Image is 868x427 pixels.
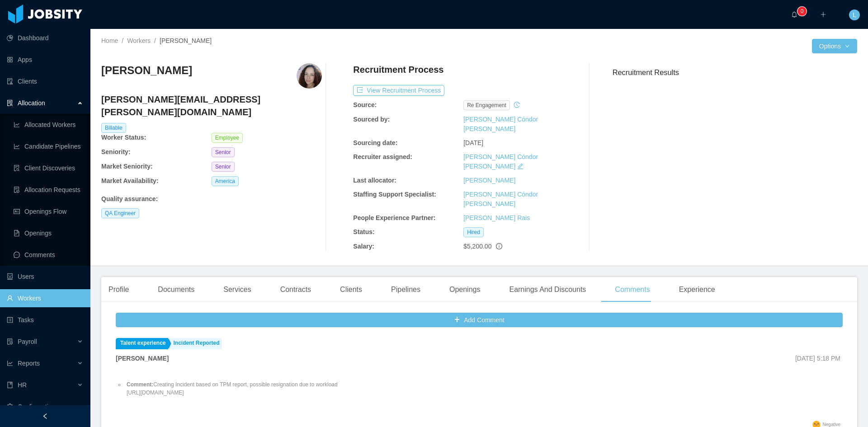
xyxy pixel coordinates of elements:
[101,123,126,133] span: Billable
[216,277,258,302] div: Services
[463,153,538,170] a: [PERSON_NAME] Cóndor [PERSON_NAME]
[463,214,530,221] a: [PERSON_NAME] Rais
[353,191,436,198] b: Staffing Support Specialist:
[101,93,322,118] h4: [PERSON_NAME][EMAIL_ADDRESS][PERSON_NAME][DOMAIN_NAME]
[791,11,797,18] i: icon: bell
[353,177,396,184] b: Last allocator:
[353,87,444,94] a: icon: exportView Recruitment Process
[7,404,13,410] i: icon: setting
[463,227,484,237] span: Hired
[812,39,857,53] button: Optionsicon: down
[122,37,123,44] span: /
[14,224,83,242] a: icon: file-textOpenings
[116,338,168,349] a: Talent experience
[353,101,377,108] b: Source:
[212,162,235,172] span: Senior
[853,9,856,20] span: L
[297,63,322,89] img: 231facc0-7dd2-4d2a-a9cb-f84fa930361c_67fd986b8dcd2-400w.png
[101,195,158,202] b: Quality assurance :
[154,37,156,44] span: /
[169,338,222,349] a: Incident Reported
[496,243,502,249] span: info-circle
[101,37,118,44] a: Home
[820,11,826,18] i: icon: plus
[463,191,538,207] a: [PERSON_NAME] Cóndor [PERSON_NAME]
[18,381,27,389] span: HR
[18,403,55,410] span: Configuration
[116,355,169,362] strong: [PERSON_NAME]
[101,63,192,78] h3: [PERSON_NAME]
[7,382,13,388] i: icon: book
[116,313,843,327] button: icon: plusAdd Comment
[353,85,444,96] button: icon: exportView Recruitment Process
[333,277,369,302] div: Clients
[212,176,239,186] span: America
[212,147,235,157] span: Senior
[7,72,83,90] a: icon: auditClients
[384,277,428,302] div: Pipelines
[797,7,807,16] sup: 0
[795,355,840,362] span: [DATE] 5:18 PM
[353,116,390,123] b: Sourced by:
[463,100,510,110] span: re engagement
[353,243,374,250] b: Salary:
[14,137,83,155] a: icon: line-chartCandidate Pipelines
[14,159,83,177] a: icon: file-searchClient Discoveries
[151,277,202,302] div: Documents
[14,246,83,264] a: icon: messageComments
[463,243,491,250] span: $5,200.00
[502,277,593,302] div: Earnings And Discounts
[353,139,397,146] b: Sourcing date:
[14,116,83,134] a: icon: line-chartAllocated Workers
[101,134,146,141] b: Worker Status:
[463,116,538,132] a: [PERSON_NAME] Cóndor [PERSON_NAME]
[7,100,13,106] i: icon: solution
[608,277,657,302] div: Comments
[517,163,524,169] i: icon: edit
[125,380,338,397] li: Creating Incident based on TPM report, possible resignation due to workload [URL][DOMAIN_NAME]
[18,99,45,107] span: Allocation
[353,153,412,160] b: Recruiter assigned:
[14,181,83,199] a: icon: file-doneAllocation Requests
[463,139,483,146] span: [DATE]
[101,208,139,218] span: QA Engineer
[18,360,40,367] span: Reports
[7,311,83,329] a: icon: profileTasks
[18,338,37,345] span: Payroll
[463,177,515,184] a: [PERSON_NAME]
[212,133,243,143] span: Employee
[14,202,83,221] a: icon: idcardOpenings Flow
[672,277,722,302] div: Experience
[7,267,83,286] a: icon: robotUsers
[101,277,136,302] div: Profile
[7,338,13,345] i: icon: file-protect
[613,67,857,78] h3: Recruitment Results
[7,289,83,307] a: icon: userWorkers
[353,228,374,235] b: Status:
[353,214,435,221] b: People Experience Partner:
[101,177,159,184] b: Market Availability:
[514,102,520,108] i: icon: history
[353,63,443,76] h4: Recruitment Process
[7,29,83,47] a: icon: pie-chartDashboard
[273,277,318,302] div: Contracts
[442,277,488,302] div: Openings
[101,163,153,170] b: Market Seniority:
[127,381,153,388] strong: Comment:
[7,51,83,69] a: icon: appstoreApps
[7,360,13,366] i: icon: line-chart
[160,37,212,44] span: [PERSON_NAME]
[127,37,151,44] a: Workers
[823,422,840,427] span: Negative
[101,148,131,155] b: Seniority:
